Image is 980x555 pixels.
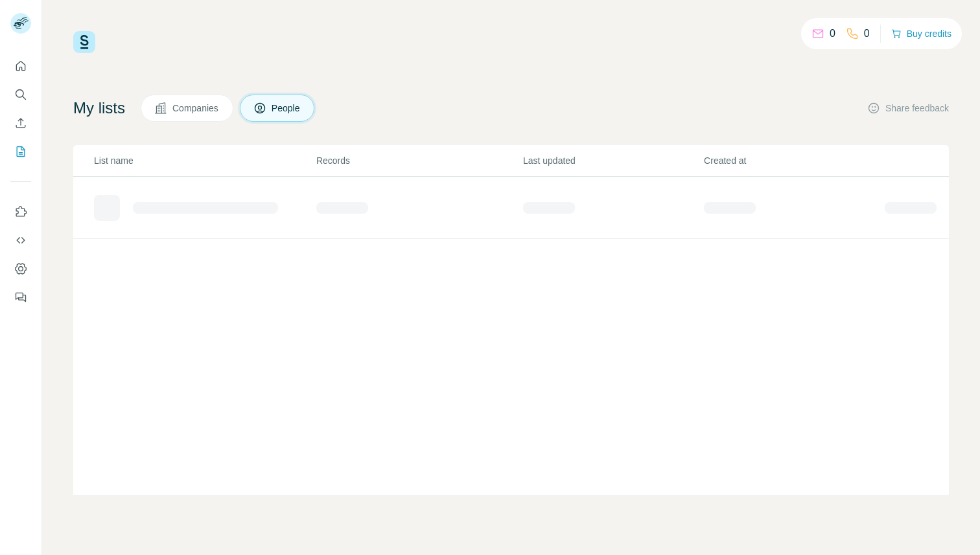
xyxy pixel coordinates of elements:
[73,31,95,53] img: Surfe Logo
[172,102,220,115] span: Companies
[10,83,31,106] button: Search
[94,154,315,167] p: List name
[10,286,31,309] button: Feedback
[272,102,301,115] span: People
[864,26,870,41] p: 0
[10,229,31,252] button: Use Surfe API
[523,154,703,167] p: Last updated
[10,54,31,78] button: Quick start
[73,98,125,119] h4: My lists
[867,102,949,115] button: Share feedback
[704,154,883,167] p: Created at
[10,200,31,223] button: Use Surfe on LinkedIn
[10,257,31,280] button: Dashboard
[10,111,31,135] button: Enrich CSV
[10,140,31,163] button: My lists
[830,26,835,41] p: 0
[891,25,951,43] button: Buy credits
[316,154,522,167] p: Records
